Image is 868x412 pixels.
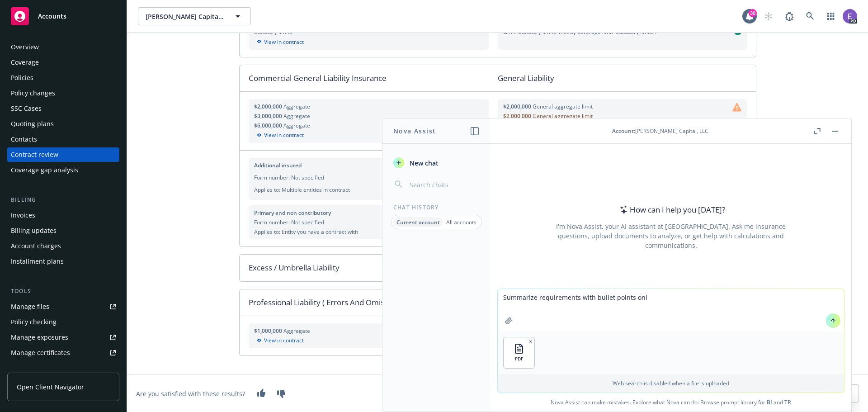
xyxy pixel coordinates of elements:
[612,127,708,135] div: : [PERSON_NAME] Capital, LLC
[408,178,480,191] input: Search chats
[136,389,245,398] div: Are you satisfied with these results?
[393,126,436,136] h1: Nova Assist
[767,398,772,406] a: BI
[498,289,844,331] textarea: Summarize requirements with bullet points onl
[283,112,310,120] span: Aggregate
[533,112,593,120] span: General aggregate limit
[11,223,57,238] div: Billing updates
[254,228,483,236] div: Applies to: Entity you have a contract with
[254,174,483,184] div: Form number: Not specified
[408,158,439,168] span: New chat
[498,65,756,91] div: General Liability
[11,361,53,375] div: Manage BORs
[254,186,483,196] div: Applies to: Multiple entities in contract
[11,346,70,360] div: Manage certificates
[7,330,119,345] a: Manage exposures
[7,195,119,204] div: Billing
[283,327,310,335] span: Aggregate
[17,382,84,392] span: Open Client Navigator
[7,287,119,296] div: Tools
[254,161,483,172] div: Additional insured
[7,254,119,269] a: Installment plans
[254,103,283,110] span: $2,000,000
[254,112,283,120] span: $3,000,000
[503,379,839,387] p: Web search is disabled when a file is uploaded
[11,299,49,314] div: Manage files
[11,55,39,70] div: Coverage
[254,122,283,129] span: $6,000,000
[494,393,848,412] span: Nova Assist can make mistakes. Explore what Nova can do: Browse prompt library for and
[11,101,42,116] div: SSC Cases
[146,12,224,21] span: [PERSON_NAME] Capital, LLC
[7,117,119,131] a: Quoting plans
[7,299,119,314] a: Manage files
[7,86,119,100] a: Policy changes
[11,40,39,54] div: Overview
[780,7,798,25] a: Report a Bug
[503,112,531,120] span: $2,000,000
[617,204,725,216] div: How can I help you [DATE]?
[396,218,440,226] p: Current account
[7,239,119,253] a: Account charges
[7,101,119,116] a: SSC Cases
[254,218,483,226] div: Form number: Not specified
[283,122,310,129] span: Aggregate
[7,4,119,29] a: Accounts
[240,255,498,281] div: Excess / Umbrella Liability
[382,204,491,211] div: Chat History
[254,131,483,139] div: View in contract
[138,7,251,25] button: [PERSON_NAME] Capital, LLC
[7,40,119,54] a: Overview
[254,38,483,46] div: View in contract
[7,132,119,147] a: Contacts
[7,315,119,329] a: Policy checking
[504,337,534,368] button: PDF
[784,398,791,406] a: TR
[11,117,54,131] div: Quoting plans
[533,103,593,110] span: General aggregate limit
[11,132,37,147] div: Contacts
[11,163,78,177] div: Coverage gap analysis
[11,330,68,345] div: Manage exposures
[759,7,778,25] a: Start snowing
[843,9,857,24] img: photo
[38,13,66,20] span: Accounts
[515,356,523,362] span: PDF
[7,163,119,177] a: Coverage gap analysis
[612,127,634,135] span: Account
[503,103,531,110] span: $2,000,000
[7,223,119,238] a: Billing updates
[11,254,64,269] div: Installment plans
[11,147,58,162] div: Contract review
[544,222,798,250] div: I'm Nova Assist, your AI assistant at [GEOGRAPHIC_DATA]. Ask me insurance questions, upload docum...
[240,289,498,316] div: Professional Liability ( Errors And Omissions)
[11,315,57,329] div: Policy checking
[801,7,819,25] a: Search
[7,208,119,223] a: Invoices
[240,65,498,91] div: Commercial General Liability Insurance
[7,71,119,85] a: Policies
[11,239,61,253] div: Account charges
[822,7,840,25] a: Switch app
[283,103,310,110] span: Aggregate
[11,86,55,100] div: Policy changes
[390,155,483,171] button: New chat
[254,336,483,345] div: View in contract
[254,209,483,217] div: Primary and non contributory
[11,71,33,85] div: Policies
[7,55,119,70] a: Coverage
[254,327,283,335] span: $1,000,000
[7,147,119,162] a: Contract review
[7,361,119,375] a: Manage BORs
[749,9,757,17] div: 30
[446,218,476,226] p: All accounts
[7,346,119,360] a: Manage certificates
[11,208,35,223] div: Invoices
